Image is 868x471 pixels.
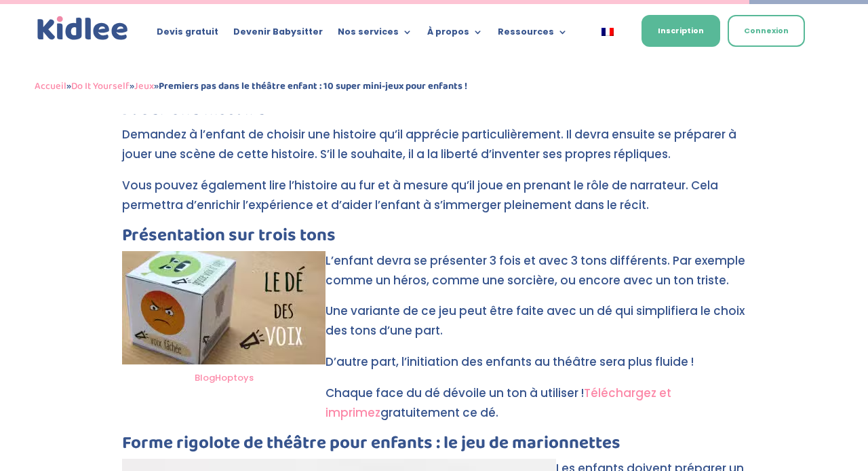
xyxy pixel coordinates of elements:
[122,227,746,251] h3: Présentation sur trois tons
[642,15,720,47] a: Inscription
[122,176,746,227] p: Vous pouvez également lire l’histoire au fur et à mesure qu’il joue en prenant le rôle de narrate...
[338,27,412,42] a: Nos services
[35,14,130,43] img: logo_kidlee_bleu
[427,27,483,42] a: À propos
[122,301,746,352] p: Une variante de ce jeu peut être faite avec un dé qui simplifiera le choix des tons d’une part.
[122,352,746,383] p: D’autre part, l’initiation des enfants au théâtre sera plus fluide !
[159,78,467,94] strong: Premiers pas dans le théâtre enfant : 10 super mini-jeux pour enfants !
[122,251,746,302] p: L’enfant devra se présenter 3 fois et avec 3 tons différents. Par exemple comme un héros, comme u...
[71,78,130,94] a: Do It Yourself
[498,27,568,42] a: Ressources
[122,383,746,434] p: Chaque face du dé dévoile un ton à utiliser ! gratuitement ce dé.
[122,434,746,459] h3: Forme rigolote de théâtre pour enfants : le jeu de marionnettes
[35,14,130,43] a: Kidlee Logo
[134,78,154,94] a: Jeux
[233,27,323,42] a: Devenir Babysitter
[122,125,746,176] p: Demandez à l’enfant de choisir une histoire qu’il apprécie particulièrement. Il devra ensuite se ...
[35,78,66,94] a: Accueil
[157,27,218,42] a: Devis gratuit
[728,15,805,47] a: Connexion
[35,78,467,94] span: » » »
[601,28,614,36] img: Français
[122,251,325,364] img: le dé des voix
[195,371,254,384] a: BlogHoptoys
